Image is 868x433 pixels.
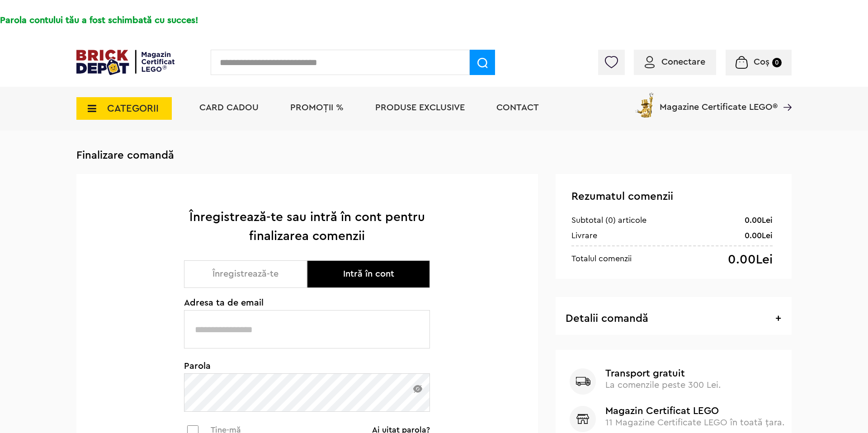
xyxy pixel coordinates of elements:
[778,91,792,100] a: Magazine Certificate LEGO®
[570,368,596,395] img: Transport gratuit
[571,191,673,202] span: Rezumatul comenzii
[605,406,785,416] b: Magazin Certificat LEGO
[571,230,597,241] div: Livrare
[571,215,646,226] div: Subtotal (0) articole
[184,362,430,371] span: Parola
[754,57,769,66] span: Coș
[605,381,721,390] span: La comenzile peste 300 Lei.
[728,253,773,266] div: 0.00Lei
[661,57,705,66] span: Conectare
[290,103,344,112] a: PROMOȚII %
[184,260,307,288] button: Înregistrează-te
[745,230,773,241] div: 0.00Lei
[745,215,773,226] div: 0.00Lei
[307,260,430,288] button: Intră în cont
[775,313,781,324] span: +
[570,406,596,432] img: Magazin Certificat LEGO
[199,103,259,112] a: Card Cadou
[605,418,785,427] span: 11 Magazine Certificate LEGO în toată țara.
[496,103,539,112] a: Contact
[566,313,781,325] h3: Detalii comandă
[772,58,782,67] small: 0
[76,149,792,162] h3: Finalizare comandă
[375,103,465,112] a: Produse exclusive
[645,57,705,66] a: Conectare
[184,207,430,245] h1: Înregistrează-te sau intră în cont pentru finalizarea comenzii
[107,104,159,113] span: CATEGORII
[184,298,430,307] span: Adresa ta de email
[660,91,778,112] span: Magazine Certificate LEGO®
[605,368,785,378] b: Transport gratuit
[571,253,632,264] div: Totalul comenzii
